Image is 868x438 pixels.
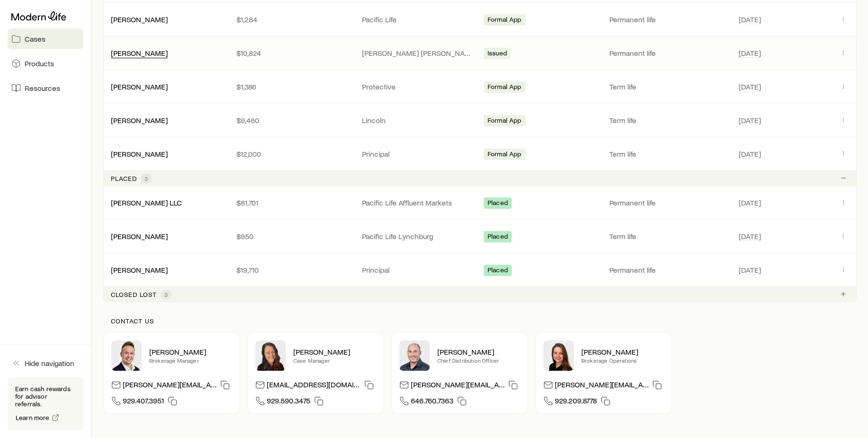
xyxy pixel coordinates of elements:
p: Term life [609,116,727,125]
img: Dan Pierson [399,340,430,371]
div: [PERSON_NAME] [111,116,168,125]
span: [DATE] [739,149,761,159]
span: 929.590.3475 [267,396,310,409]
p: $81,701 [236,198,347,207]
p: Pacific Life Affluent Markets [362,198,472,207]
span: Formal App [488,83,522,93]
div: [PERSON_NAME] LLC [111,198,182,208]
img: Derek Wakefield [111,340,142,371]
button: Hide navigation [8,353,83,374]
p: Term life [609,149,727,159]
span: Hide navigation [25,358,74,368]
p: Permanent life [609,265,727,275]
span: Resources [25,83,60,93]
a: [PERSON_NAME] [111,82,168,91]
span: Placed [488,232,508,242]
p: Pacific Life Lynchburg [362,232,472,241]
a: [PERSON_NAME] [111,149,168,158]
p: Earn cash rewards for advisor referrals. [15,385,76,408]
span: Placed [488,266,508,276]
p: Closed lost [111,291,157,298]
img: Abby McGuigan [255,340,286,371]
span: Placed [488,199,508,209]
span: [DATE] [739,198,761,207]
span: 3 [164,291,168,298]
p: Placed [111,175,137,182]
p: Protective [362,82,472,91]
p: Permanent life [609,48,727,58]
p: $19,710 [236,265,347,275]
p: Principal [362,149,472,159]
div: [PERSON_NAME] [111,82,168,92]
p: Permanent life [609,15,727,24]
p: Term life [609,82,727,91]
p: [PERSON_NAME][EMAIL_ADDRESS][DOMAIN_NAME] [123,380,217,393]
p: [PERSON_NAME] [581,347,664,357]
p: [PERSON_NAME] [437,347,520,357]
p: [PERSON_NAME][EMAIL_ADDRESS][DOMAIN_NAME] [555,380,649,393]
span: [DATE] [739,48,761,58]
span: [DATE] [739,116,761,125]
p: $9,460 [236,116,347,125]
p: Permanent life [609,198,727,207]
a: Resources [8,78,83,98]
a: [PERSON_NAME] [111,15,168,24]
p: [EMAIL_ADDRESS][DOMAIN_NAME] [267,380,361,393]
p: Term life [609,232,727,241]
p: [PERSON_NAME] [293,347,376,357]
p: [PERSON_NAME][EMAIL_ADDRESS][DOMAIN_NAME] [411,380,505,393]
span: [DATE] [739,82,761,91]
p: Brokerage Operations [581,357,664,364]
p: Principal [362,265,472,275]
p: Pacific Life [362,15,472,24]
span: Formal App [488,150,522,160]
span: 929.209.8778 [555,396,597,409]
div: Earn cash rewards for advisor referrals.Learn more [8,377,83,430]
p: $10,824 [236,48,347,58]
a: [PERSON_NAME] [111,232,168,241]
span: Products [25,59,54,68]
img: Ellen Wall [543,340,574,371]
span: Issued [488,49,507,59]
span: [DATE] [739,15,761,24]
a: [PERSON_NAME] [111,265,168,274]
p: Case Manager [293,357,376,364]
span: 646.760.7363 [411,396,453,409]
span: Formal App [488,16,522,26]
span: 929.407.3951 [123,396,164,409]
span: [DATE] [739,265,761,275]
p: [PERSON_NAME] [149,347,232,357]
span: Formal App [488,116,522,126]
p: Contact us [111,317,849,325]
p: $950 [236,232,347,241]
p: $1,284 [236,15,347,24]
p: $1,386 [236,82,347,91]
div: [PERSON_NAME] [111,15,168,25]
a: [PERSON_NAME] [111,116,168,125]
span: [DATE] [739,232,761,241]
span: Cases [25,34,45,44]
a: [PERSON_NAME] [111,48,168,57]
a: Products [8,53,83,74]
div: [PERSON_NAME] [111,48,168,58]
span: Learn more [16,414,50,421]
div: [PERSON_NAME] [111,232,168,241]
div: [PERSON_NAME] [111,265,168,275]
span: 3 [145,175,148,182]
p: Chief Distribution Officer [437,357,520,364]
p: [PERSON_NAME] [PERSON_NAME] [362,48,472,58]
p: $12,000 [236,149,347,159]
p: Brokerage Manager [149,357,232,364]
a: Cases [8,28,83,49]
p: Lincoln [362,116,472,125]
div: [PERSON_NAME] [111,149,168,159]
a: [PERSON_NAME] LLC [111,198,182,207]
